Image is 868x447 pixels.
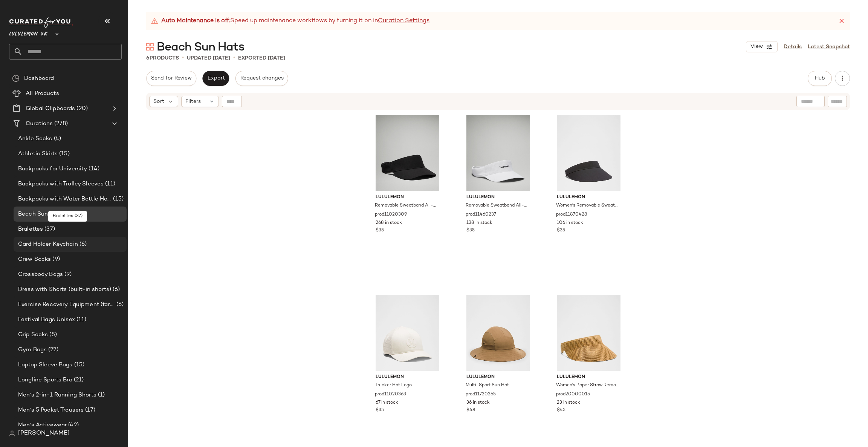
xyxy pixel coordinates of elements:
span: $35 [376,407,384,414]
span: Festival Bags Unisex [18,315,75,324]
span: Filters [185,98,201,106]
span: prod11720265 [466,391,496,398]
span: 106 in stock [557,220,583,227]
img: LU9D55S_029283_1 [460,295,536,371]
span: 23 in stock [557,400,580,406]
span: Export [207,75,225,81]
span: lululemon [466,374,530,381]
span: Bralettes [18,225,43,234]
span: • [233,54,235,63]
span: All Products [26,89,59,98]
span: Men's 5 Pocket Trousers [18,406,84,415]
span: $35 [466,227,475,234]
img: svg%3e [146,43,154,51]
span: (21) [72,376,84,384]
span: Men's 2-in-1 Running Shorts [18,391,96,400]
span: prod20000015 [556,391,590,398]
span: (15) [73,361,85,369]
span: (6) [78,240,87,249]
span: lululemon [466,194,530,201]
span: Card Holder Keychain [18,240,78,249]
span: $35 [557,227,565,234]
span: (278) [53,119,68,128]
span: Removable Sweatband All-Sport Visor Wordmark [466,202,529,209]
span: Athletic Skirts [18,150,58,158]
span: 36 in stock [466,400,490,406]
span: prod11020363 [375,391,406,398]
p: updated [DATE] [187,54,230,62]
span: Hub [815,75,825,81]
span: Beach Sun Hats [18,210,63,219]
span: Dress with Shorts (built-in shorts) [18,285,111,294]
span: Beach Sun Hats [157,40,244,55]
span: (37) [43,225,55,234]
span: (15) [58,150,70,158]
span: (1) [96,391,105,400]
span: (15) [112,195,124,204]
span: (17) [84,406,95,415]
button: Send for Review [146,71,196,86]
img: LU9BPIS_033454_1 [370,295,445,371]
img: svg%3e [9,430,15,436]
span: (4) [52,135,61,143]
span: Women's Removable Sweatband Cotton Twill Visor [556,202,620,209]
span: Send for Review [151,75,192,81]
span: (6) [63,210,71,219]
span: Longline Sports Bra [18,376,72,384]
img: LW9FVES_0001_1 [551,115,627,191]
span: lululemon [557,374,620,381]
span: Women's Paper Straw Removable Sweatband Visor [556,382,620,389]
span: Men's Activewear [18,421,67,430]
span: $35 [376,227,384,234]
span: (22) [47,346,58,354]
span: (6) [111,285,120,294]
span: Grip Socks [18,331,48,339]
span: Exercise Recovery Equipment (target mobility + muscle recovery equipment) [18,300,115,309]
strong: Auto Maintenance is off. [161,17,230,26]
span: Laptop Sleeve Bags [18,361,73,369]
span: (9) [63,270,72,279]
span: prod11870428 [556,211,587,218]
span: (20) [75,104,88,113]
span: Crew Socks [18,255,51,264]
span: Curations [26,119,53,128]
span: Backpacks with Trolley Sleeves [18,180,104,188]
span: Lululemon UK [9,26,48,39]
button: Request changes [235,71,288,86]
button: View [746,41,778,52]
span: Sort [153,98,164,106]
span: View [750,44,763,50]
span: Backpacks for University [18,165,87,173]
img: LU9BB5S_0024_1 [460,115,536,191]
span: (5) [48,331,57,339]
span: Gym Bags [18,346,47,354]
span: Multi-Sport Sun Hat [466,382,509,389]
span: (11) [75,315,87,324]
img: LU9CAMS_0001_1 [370,115,445,191]
span: prod11460237 [466,211,496,218]
button: Export [202,71,229,86]
span: (14) [87,165,99,173]
span: (6) [115,300,124,309]
span: • [182,54,184,63]
div: Speed up maintenance workflows by turning it on in [151,17,429,26]
span: $48 [466,407,475,414]
span: 67 in stock [376,400,398,406]
span: Dashboard [24,74,54,83]
span: (11) [104,180,115,188]
span: $45 [557,407,565,414]
span: (9) [51,255,60,264]
span: prod11020309 [375,211,407,218]
span: Backpacks with Water Bottle Holder [18,195,112,204]
div: Products [146,54,179,62]
button: Hub [808,71,832,86]
span: lululemon [376,374,439,381]
span: (42) [67,421,79,430]
p: Exported [DATE] [238,54,285,62]
span: Ankle Socks [18,135,52,143]
img: LW9FV4S_073308_1 [551,295,627,371]
span: Crossbody Bags [18,270,63,279]
span: 138 in stock [466,220,492,227]
span: Global Clipboards [26,104,75,113]
span: 6 [146,55,150,61]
